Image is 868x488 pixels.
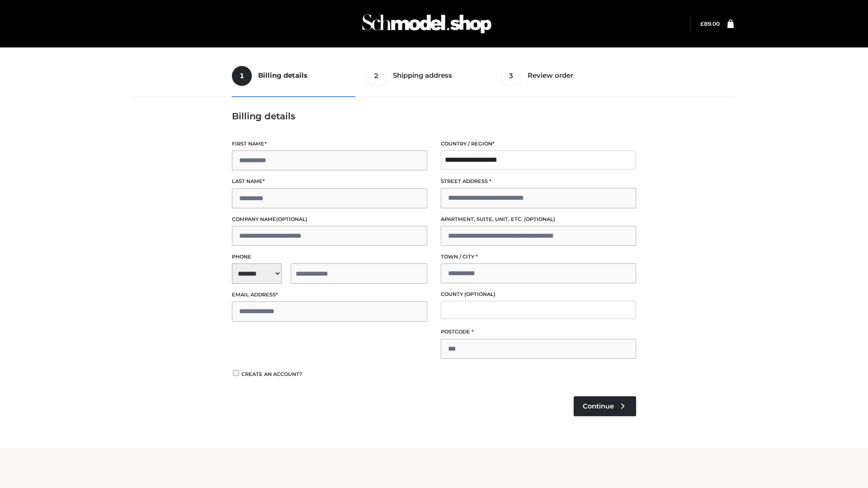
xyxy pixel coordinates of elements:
[232,215,427,224] label: Company name
[441,177,636,186] label: Street address
[232,111,636,122] h3: Billing details
[441,328,636,336] label: Postcode
[441,290,636,299] label: County
[700,20,720,27] bdi: 89.00
[232,177,427,186] label: Last name
[232,140,427,148] label: First name
[241,371,302,377] span: Create an account?
[574,396,636,416] a: Continue
[232,253,427,261] label: Phone
[441,253,636,261] label: Town / City
[700,20,720,27] a: £89.00
[276,216,307,222] span: (optional)
[524,216,555,222] span: (optional)
[232,291,427,299] label: Email address
[464,291,495,297] span: (optional)
[441,140,636,148] label: Country / Region
[232,370,240,376] input: Create an account?
[700,20,704,27] span: £
[359,6,495,42] img: Schmodel Admin 964
[583,402,614,410] span: Continue
[441,215,636,224] label: Apartment, suite, unit, etc.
